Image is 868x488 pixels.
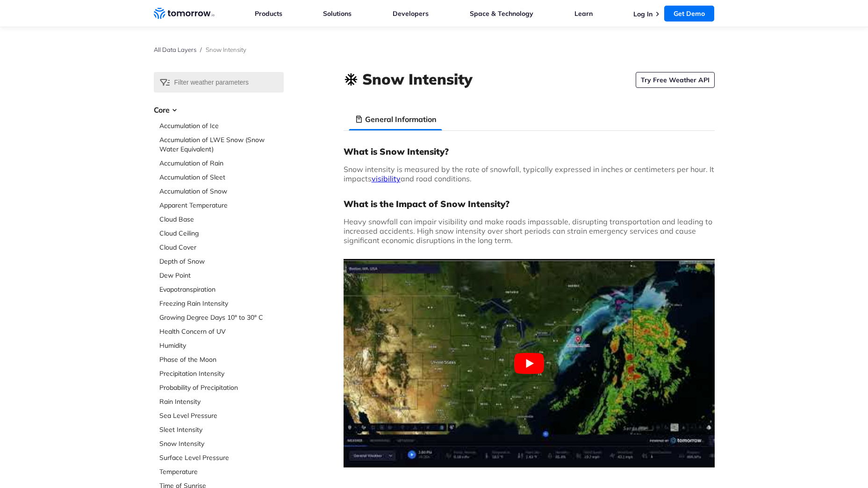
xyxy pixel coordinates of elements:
a: Accumulation of Rain [159,158,284,168]
a: Humidity [159,341,284,350]
a: Products [255,9,282,18]
a: Snow Intensity [159,439,284,448]
a: Get Demo [664,6,714,22]
a: Accumulation of Ice [159,121,284,130]
a: Log In [633,10,653,18]
a: visibility [372,174,401,183]
a: Depth of Snow [159,257,284,266]
a: Dew Point [159,271,284,280]
a: Freezing Rain Intensity [159,299,284,308]
a: Accumulation of Sleet [159,172,284,182]
a: Cloud Ceiling [159,229,284,238]
a: Try Free Weather API [636,72,715,88]
a: Precipitation Intensity [159,369,284,378]
a: Accumulation of Snow [159,187,284,196]
a: Space & Technology [470,9,533,18]
h3: What is Snow Intensity? [344,146,715,157]
a: Home link [154,7,215,21]
a: Solutions [323,9,352,18]
a: Developers [393,9,429,18]
span: / [200,46,202,53]
a: All Data Layers [154,46,196,53]
h1: Snow Intensity [362,69,473,89]
a: Sea Level Pressure [159,411,284,420]
span: Snow Intensity [206,46,246,53]
a: Growing Degree Days 10° to 30° C [159,313,284,322]
a: Cloud Cover [159,243,284,252]
a: Evapotranspiration [159,285,284,294]
h3: What is the Impact of Snow Intensity? [344,198,715,209]
button: Play Youtube video [344,259,715,467]
span: Heavy snowfall can impair visibility and make roads impassable, disrupting transportation and lea... [344,217,712,245]
li: General Information [349,108,442,130]
input: Filter weather parameters [154,72,284,93]
a: Learn [574,9,593,18]
a: Surface Level Pressure [159,453,284,462]
span: Snow intensity is measured by the rate of snowfall, typically expressed in inches or centimeters ... [344,165,714,183]
a: Apparent Temperature [159,201,284,210]
a: Phase of the Moon [159,355,284,364]
a: Cloud Base [159,215,284,224]
a: Sleet Intensity [159,425,284,434]
a: Health Concern of UV [159,327,284,336]
a: Probability of Precipitation [159,383,284,392]
a: Accumulation of LWE Snow (Snow Water Equivalent) [159,135,284,154]
h3: General Information [365,114,437,125]
a: Rain Intensity [159,397,284,406]
a: Temperature [159,467,284,476]
h3: Core [154,104,284,115]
